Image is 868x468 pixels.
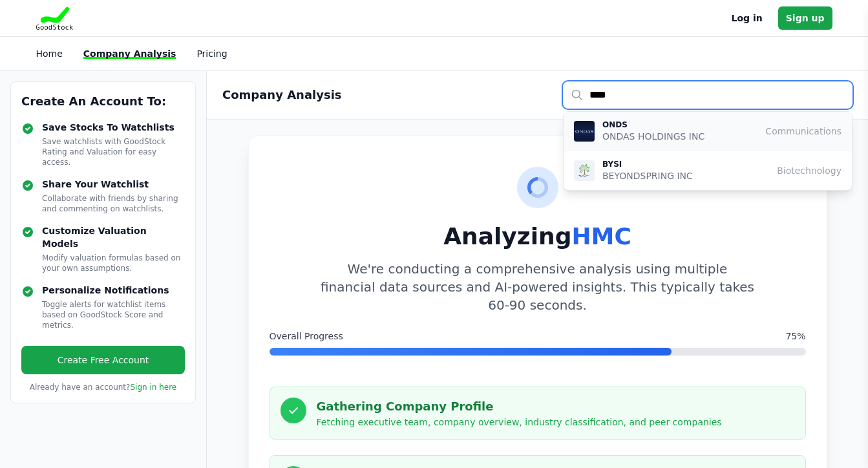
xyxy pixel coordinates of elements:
p: BEYONDSPRING INC [602,169,693,182]
h4: Share Your Watchlist [42,178,185,191]
p: ONDAS HOLDINGS INC [602,130,704,143]
p: Modify valuation formulas based on your own assumptions. [42,253,185,273]
p: Toggle alerts for watchlist items based on GoodStock Score and metrics. [42,299,185,330]
h3: Create An Account To: [21,92,185,111]
img: Goodstock Logo [36,6,74,30]
a: Pricing [196,48,227,59]
img: BYSI [574,160,595,181]
span: Overall Progress [270,330,343,343]
p: Already have an account? [21,382,185,392]
a: Company Analysis [83,48,176,59]
p: Save watchlists with GoodStock Rating and Valuation for easy access. [42,136,185,167]
h3: Gathering Company Profile [317,398,795,416]
h4: Customize Valuation Models [42,224,185,250]
a: Sign in here [130,383,176,392]
h4: Save Stocks To Watchlists [42,121,185,134]
button: BYSI BYSI BEYONDSPRING INC Biotechnology [564,151,852,190]
span: Biotechnology [777,164,842,177]
p: Fetching executive team, company overview, industry classification, and peer companies [317,416,795,429]
a: Sign up [778,6,832,30]
p: BYSI [602,159,693,169]
span: Communications [765,125,842,138]
a: Create Free Account [21,346,185,374]
h1: Analyzing [270,224,806,250]
a: Home [36,48,63,59]
p: Collaborate with friends by sharing and commenting on watchlists. [42,193,185,214]
h4: Personalize Notifications [42,284,185,297]
a: Log in [732,10,763,26]
img: ONDS [574,121,595,142]
span: HMC [571,223,631,250]
p: We're conducting a comprehensive analysis using multiple financial data sources and AI-powered in... [321,260,755,314]
p: ONDS [602,120,704,130]
h2: Company Analysis [222,86,342,104]
button: ONDS ONDS ONDAS HOLDINGS INC Communications [564,112,852,151]
span: 75% [785,330,805,343]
